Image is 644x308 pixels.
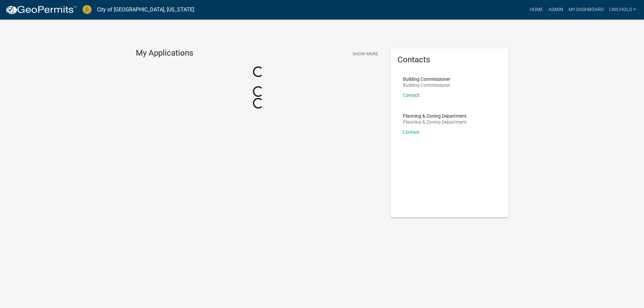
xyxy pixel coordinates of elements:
a: Admin [546,3,566,16]
img: City of Jeffersonville, Indiana [83,5,92,14]
a: Contact [403,93,420,98]
button: Show More [350,48,381,59]
h5: Contacts [397,55,501,65]
a: City of [GEOGRAPHIC_DATA], [US_STATE] [97,4,194,15]
p: Planning & Zoning Department [403,120,467,124]
h4: My Applications [136,48,193,58]
a: Contact [403,129,420,135]
p: Planning & Zoning Department [403,114,467,118]
a: cnichols [606,3,639,16]
a: Home [527,3,546,16]
p: Building Commissioner [403,83,450,87]
p: Building Commissioner [403,77,450,81]
a: My Dashboard [566,3,606,16]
